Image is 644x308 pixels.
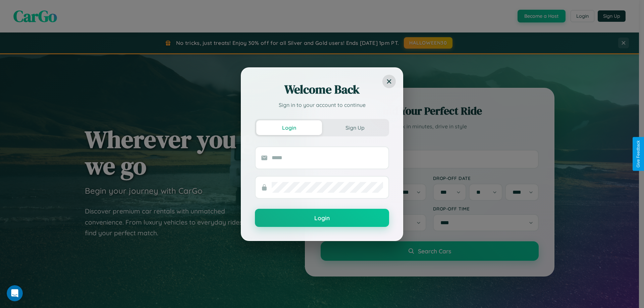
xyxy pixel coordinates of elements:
[255,81,389,98] h2: Welcome Back
[7,285,23,301] iframe: Intercom live chat
[322,120,388,135] button: Sign Up
[256,120,322,135] button: Login
[636,140,641,168] div: Give Feedback
[255,101,389,109] p: Sign in to your account to continue
[255,209,389,227] button: Login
